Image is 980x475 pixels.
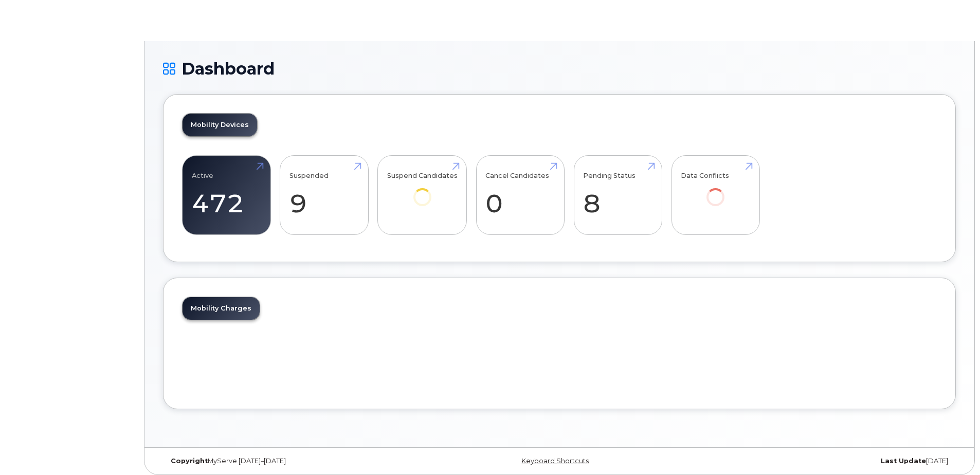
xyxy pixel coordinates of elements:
strong: Copyright [171,457,208,465]
strong: Last Update [881,457,926,465]
div: MyServe [DATE]–[DATE] [163,457,427,465]
a: Mobility Charges [183,297,260,320]
a: Mobility Devices [183,114,257,136]
h1: Dashboard [163,60,956,78]
a: Keyboard Shortcuts [521,457,589,465]
a: Active 472 [192,161,261,229]
a: Suspend Candidates [387,161,458,221]
a: Suspended 9 [289,161,359,229]
a: Data Conflicts [681,161,750,221]
div: [DATE] [692,457,956,465]
a: Cancel Candidates 0 [485,161,555,229]
a: Pending Status 8 [583,161,652,229]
